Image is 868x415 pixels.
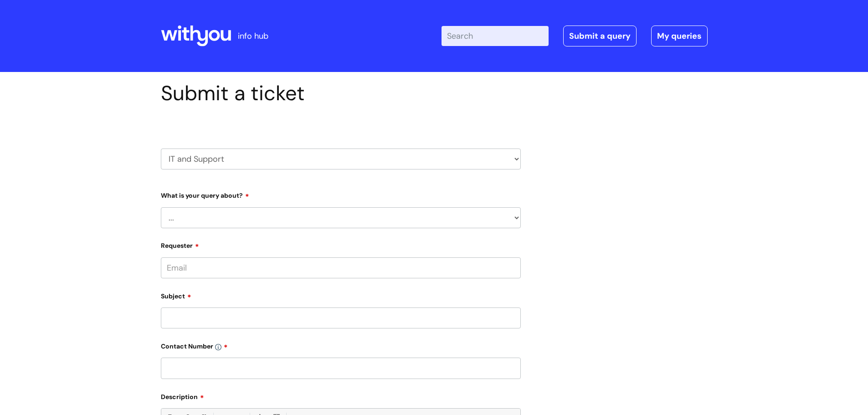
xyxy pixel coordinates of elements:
h1: Submit a ticket [161,81,521,106]
img: info-icon.svg [215,344,221,350]
label: Requester [161,239,521,250]
label: Contact Number [161,339,521,350]
input: Search [442,26,549,46]
input: Email [161,257,521,278]
a: My queries [651,26,708,46]
label: Subject [161,289,521,300]
label: Description [161,390,521,401]
label: What is your query about? [161,189,521,200]
p: info hub [238,29,268,43]
a: Submit a query [563,26,637,46]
